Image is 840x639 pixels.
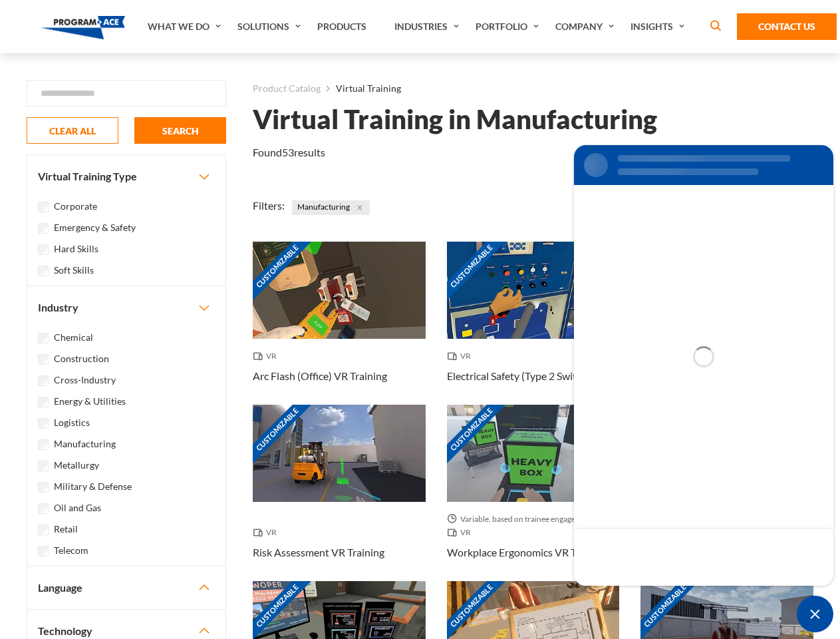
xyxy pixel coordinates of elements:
[38,266,49,276] input: Soft Skills
[38,439,49,450] input: Manufacturing
[321,80,401,97] li: Virtual Training
[54,199,97,214] label: Corporate
[27,566,225,609] button: Language
[253,108,657,131] h1: Virtual Training in Manufacturing
[38,546,49,556] input: Telecom
[54,415,90,430] label: Logistics
[54,242,98,256] label: Hard Skills
[253,526,282,539] span: VR
[54,330,93,345] label: Chemical
[38,244,49,255] input: Hard Skills
[253,144,325,160] p: Found results
[38,354,49,365] input: Construction
[571,142,837,589] iframe: SalesIQ Chat Window
[54,437,116,451] label: Manufacturing
[447,544,608,560] h3: Workplace Ergonomics VR Training
[38,223,49,234] input: Emergency & Safety
[797,596,833,632] span: Minimize live chat window
[38,202,49,212] input: Corporate
[253,368,387,384] h3: Arc Flash (Office) VR Training
[447,513,620,526] span: Variable, based on trainee engagement with exercises.
[447,368,620,384] h3: Electrical Safety (Type 2 Switchgear) VR Training
[54,351,109,366] label: Construction
[54,373,116,387] label: Cross-Industry
[54,479,132,494] label: Military & Defense
[447,405,620,581] a: Customizable Thumbnail - Workplace Ergonomics VR Training Variable, based on trainee engagement w...
[38,482,49,493] input: Military & Defense
[253,199,285,212] span: Filters:
[737,13,837,40] a: Contact Us
[54,458,99,473] label: Metallurgy
[292,200,370,215] span: Manufacturing
[38,525,49,535] input: Retail
[447,349,476,363] span: VR
[253,405,426,581] a: Customizable Thumbnail - Risk Assessment VR Training VR Risk Assessment VR Training
[38,461,49,471] input: Metallurgy
[27,286,225,329] button: Industry
[54,543,88,558] label: Telecom
[54,522,78,536] label: Retail
[38,333,49,343] input: Chemical
[352,200,367,215] button: Close
[41,16,126,39] img: Program-Ace
[54,220,136,235] label: Emergency & Safety
[54,501,101,515] label: Oil and Gas
[447,526,476,539] span: VR
[282,146,294,158] em: 53
[38,418,49,429] input: Logistics
[38,375,49,386] input: Cross-Industry
[253,80,813,97] nav: breadcrumb
[54,263,94,278] label: Soft Skills
[797,596,833,632] div: Chat Widget
[38,397,49,407] input: Energy & Utilities
[38,503,49,514] input: Oil and Gas
[27,155,225,198] button: Virtual Training Type
[54,394,126,409] label: Energy & Utilities
[253,544,384,560] h3: Risk Assessment VR Training
[447,242,620,405] a: Customizable Thumbnail - Electrical Safety (Type 2 Switchgear) VR Training VR Electrical Safety (...
[253,349,282,363] span: VR
[253,80,321,97] a: Product Catalog
[253,242,426,405] a: Customizable Thumbnail - Arc Flash (Office) VR Training VR Arc Flash (Office) VR Training
[27,117,118,144] button: CLEAR ALL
